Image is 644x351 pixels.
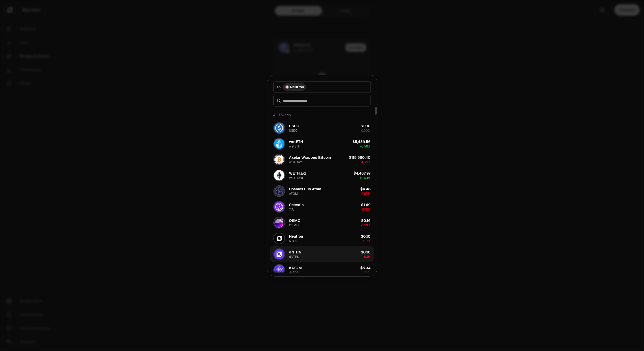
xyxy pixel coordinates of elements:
[289,218,301,223] div: OSMO
[289,176,303,180] div: WETH.axl
[360,176,371,180] span: + 0.60%
[270,246,374,262] button: dNTRN LogodNTRNdNTRN$0.10-2.53%
[289,255,300,259] div: dNTRN
[274,233,284,244] img: NTRN Logo
[274,265,284,275] img: dATOM Logo
[361,265,371,271] div: $5.34
[289,186,321,192] div: Cosmos Hub Atom
[290,84,304,90] span: Neutron
[361,271,371,275] span: -1.20%
[289,129,298,133] div: USDC
[270,215,374,231] button: OSMO LogoOSMOOSMO$0.16-1.39%
[274,123,284,133] img: USDC Logo
[361,160,371,164] span: -0.21%
[273,81,371,93] button: ToNeutron LogoNeutron
[360,144,371,149] span: + 0.58%
[270,136,374,152] button: wstETH LogowstETHwstETH$5,439.56+0.58%
[360,129,371,133] span: -0.00%
[361,218,371,223] div: $0.16
[289,239,298,243] div: NTRN
[270,110,374,120] div: All Tokens
[289,207,294,212] div: TIA
[289,155,331,160] div: Axelar Wrapped Bitcoin
[289,139,303,144] div: wstETH
[362,239,371,243] span: -2.11%
[361,207,371,212] span: -0.70%
[353,139,371,144] div: $5,439.56
[289,144,301,149] div: wstETH
[274,170,284,181] img: WETH.axl Logo
[277,84,281,90] span: To
[270,262,374,278] button: dATOM LogodATOMdATOM$5.34-1.20%
[349,155,371,160] div: $115,560.40
[289,171,306,176] div: WETH.axl
[289,265,302,271] div: dATOM
[270,199,374,215] button: TIA LogoCelestiaTIA$1.69-0.70%
[289,160,303,164] div: wBTC.axl
[361,223,371,227] span: -1.39%
[361,234,371,239] div: $0.10
[354,171,371,176] div: $4,487.97
[270,152,374,167] button: wBTC.axl LogoAxelar Wrapped BitcoinwBTC.axl$115,560.40-0.21%
[274,249,284,260] img: dNTRN Logo
[274,217,284,228] img: OSMO Logo
[289,123,299,129] div: USDC
[361,202,371,207] div: $1.69
[289,271,300,275] div: dATOM
[289,234,303,239] div: Neutron
[289,250,302,255] div: dNTRN
[270,231,374,246] button: NTRN LogoNeutronNTRN$0.10-2.11%
[289,192,298,196] div: ATOM
[270,167,374,183] button: WETH.axl LogoWETH.axlWETH.axl$4,487.97+0.60%
[361,255,371,259] span: -2.53%
[361,123,371,129] div: $1.00
[286,85,289,89] img: Neutron Logo
[289,202,304,207] div: Celestia
[270,183,374,199] button: ATOM LogoCosmos Hub AtomATOM$4.48-0.85%
[274,186,284,196] img: ATOM Logo
[289,223,299,227] div: OSMO
[274,202,284,212] img: TIA Logo
[270,120,374,136] button: USDC LogoUSDCUSDC$1.00-0.00%
[274,154,284,165] img: wBTC.axl Logo
[360,192,371,196] span: -0.85%
[274,139,284,149] img: wstETH Logo
[361,186,371,192] div: $4.48
[361,250,371,255] div: $0.10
